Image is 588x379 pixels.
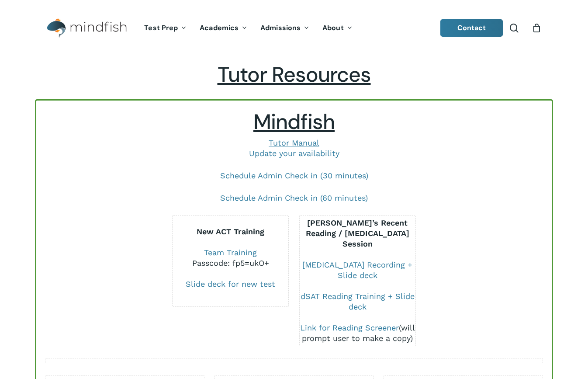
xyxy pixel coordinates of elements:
[193,24,254,32] a: Academics
[197,227,264,236] b: New ACT Training
[260,23,301,32] span: Admissions
[220,193,368,202] a: Schedule Admin Check in (60 minutes)
[300,323,415,344] div: (will prompt user to make a copy)
[35,12,553,45] header: Main Menu
[218,61,371,88] span: Tutor Resources
[322,23,344,32] span: About
[254,24,316,32] a: Admissions
[306,218,409,248] b: [PERSON_NAME]’s Recent Reading / [MEDICAL_DATA] Session
[144,23,178,32] span: Test Prep
[302,260,412,280] a: [MEDICAL_DATA] Recording + Slide deck
[173,258,288,268] div: Passcode: fp5=ukO+
[300,323,399,332] a: Link for Reading Screener
[253,108,335,136] span: Mindfish
[301,292,415,311] a: dSAT Reading Training + Slide deck
[249,149,339,158] a: Update your availability
[200,23,239,32] span: Academics
[204,248,257,257] a: Team Training
[316,24,359,32] a: About
[440,19,503,37] a: Contact
[220,171,368,180] a: Schedule Admin Check in (30 minutes)
[138,24,193,32] a: Test Prep
[186,279,275,289] a: Slide deck for new test
[138,12,359,45] nav: Main Menu
[269,138,319,147] a: Tutor Manual
[457,23,486,32] span: Contact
